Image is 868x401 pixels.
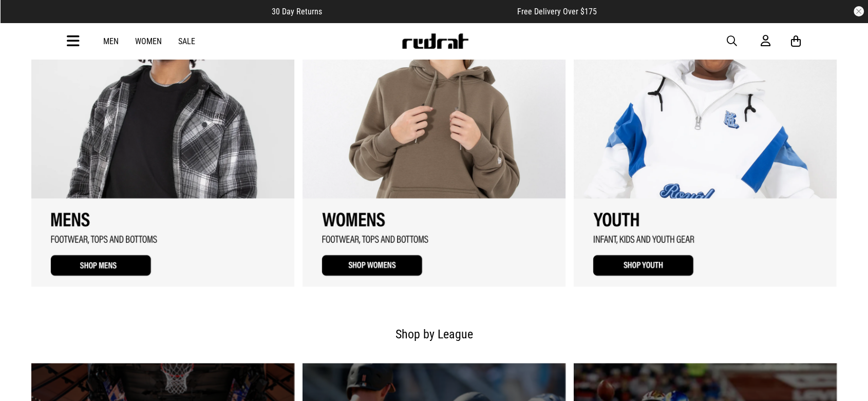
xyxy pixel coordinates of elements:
[272,7,322,16] span: 30 Day Returns
[517,7,597,16] span: Free Delivery Over $175
[178,36,195,46] a: Sale
[103,36,119,46] a: Men
[401,33,469,49] img: Redrat logo
[343,6,497,16] iframe: Customer reviews powered by Trustpilot
[40,324,828,345] h2: Shop by League
[135,36,162,46] a: Women
[8,4,39,35] button: Open LiveChat chat widget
